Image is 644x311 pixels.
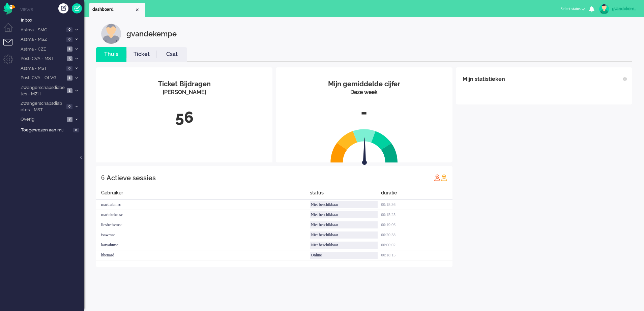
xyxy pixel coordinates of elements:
span: dashboard [92,7,135,12]
img: flow_omnibird.svg [3,3,15,14]
div: Actieve sessies [107,171,156,185]
span: 5 [67,56,72,61]
a: Csat [157,51,187,58]
img: profile_red.svg [434,174,441,181]
div: Niet beschikbaar [310,201,378,208]
button: Select status [556,4,589,14]
div: Deze week [281,89,447,96]
div: Online [310,252,378,259]
span: Post-CVA - MST [20,56,65,62]
img: arrow.svg [350,137,379,166]
span: 1 [67,46,72,52]
div: Mijn gemiddelde cijfer [281,79,447,89]
a: Quick Ticket [72,3,82,13]
span: Zwangerschapsdiabetes - MZH [20,85,65,97]
li: Views [20,7,84,12]
span: Astma - SMC [20,27,64,33]
span: Astma - MST [20,65,64,72]
div: [PERSON_NAME] [101,89,267,96]
a: Thuis [96,51,126,58]
div: Gebruiker [96,189,310,200]
span: Overig [20,116,65,123]
li: Dashboard menu [3,23,19,38]
div: 00:15:25 [381,210,452,220]
span: 1 [67,88,72,93]
img: profile_orange.svg [441,174,447,181]
span: Toegewezen aan mij [21,127,71,133]
span: 0 [66,27,72,32]
div: 00:20:38 [381,230,452,240]
li: Ticket [126,47,157,62]
a: Toegewezen aan mij 0 [20,126,84,133]
div: 56 [101,106,267,129]
div: Niet beschikbaar [310,211,378,218]
li: Csat [157,47,187,62]
span: Select status [560,6,581,11]
div: Niet beschikbaar [310,242,378,249]
span: 0 [66,37,72,42]
li: Dashboard [89,3,145,17]
li: Tickets menu [3,39,19,54]
div: status [310,189,381,200]
img: avatar [599,4,609,14]
img: customer.svg [101,24,121,44]
li: Select status [556,2,589,17]
li: Thuis [96,47,126,62]
span: Astma - MSZ [20,36,64,43]
div: isawmsc [96,230,310,240]
div: Ticket Bijdragen [101,79,267,89]
div: hbenard [96,250,310,260]
span: 0 [66,66,72,71]
span: Astma - CZE [20,46,65,53]
div: gvandekempe [612,5,637,12]
div: Niet beschikbaar [310,231,378,239]
div: 00:18:15 [381,250,452,260]
a: Ticket [126,51,157,58]
div: liesbethvmsc [96,220,310,230]
div: duratie [381,189,452,200]
img: semi_circle.svg [330,129,398,163]
div: mariekekmsc [96,210,310,220]
li: Admin menu [3,55,19,70]
span: Inbox [21,17,84,24]
div: Niet beschikbaar [310,221,378,228]
span: Zwangerschapsdiabetes - MST [20,100,64,113]
div: katyahmsc [96,240,310,250]
a: Omnidesk [3,4,15,9]
div: 6 [101,171,105,184]
a: Inbox [20,16,84,24]
span: 7 [67,117,72,122]
div: 00:18:36 [381,200,452,210]
a: gvandekempe [598,4,637,14]
div: Creëer ticket [58,3,68,13]
div: 00:19:06 [381,220,452,230]
div: marthabmsc [96,200,310,210]
div: Close tab [135,7,140,12]
div: - [281,101,447,124]
span: Post-CVA - OLVG [20,75,65,81]
span: 0 [73,128,79,133]
div: gvandekempe [126,24,177,44]
div: 00:00:02 [381,240,452,250]
span: 1 [67,75,72,81]
div: Mijn statistieken [463,72,505,86]
span: 0 [66,104,72,109]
